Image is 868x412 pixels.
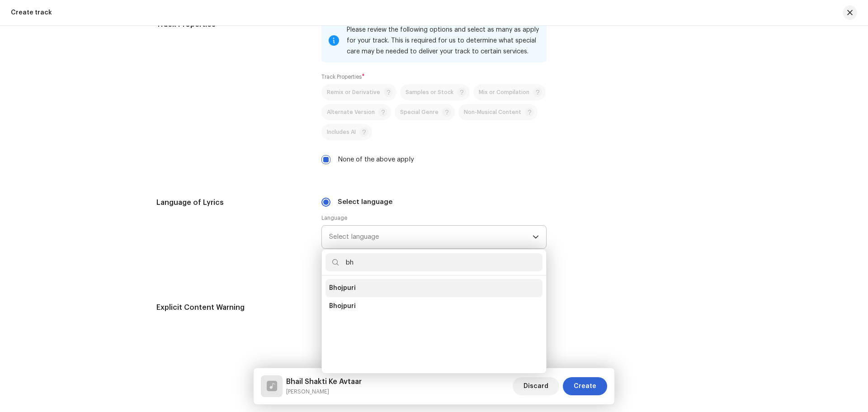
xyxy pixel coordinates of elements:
span: Create [574,377,596,395]
h5: Language of Lyrics [156,197,307,208]
div: Please review the following options and select as many as apply for your track. This is required ... [347,24,539,57]
label: Select language [338,197,392,207]
h5: Explicit Content Warning [156,302,307,313]
div: dropdown trigger [533,226,539,248]
li: Bhojpuri [325,297,542,315]
li: Bhojpuri [325,279,542,297]
span: Bhojpuri [329,284,356,293]
button: Discard [513,377,559,395]
ul: Option List [322,275,546,373]
h5: Bhail Shakti Ke Avtaar [286,376,362,387]
label: None of the above apply [338,155,414,165]
label: Track Properties [321,73,365,81]
button: Create [563,377,607,395]
label: Language [321,214,349,222]
span: Discard [524,377,548,395]
span: Select language [329,226,533,248]
small: Bhail Shakti Ke Avtaar [286,387,362,396]
span: Bhojpuri [329,302,356,311]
